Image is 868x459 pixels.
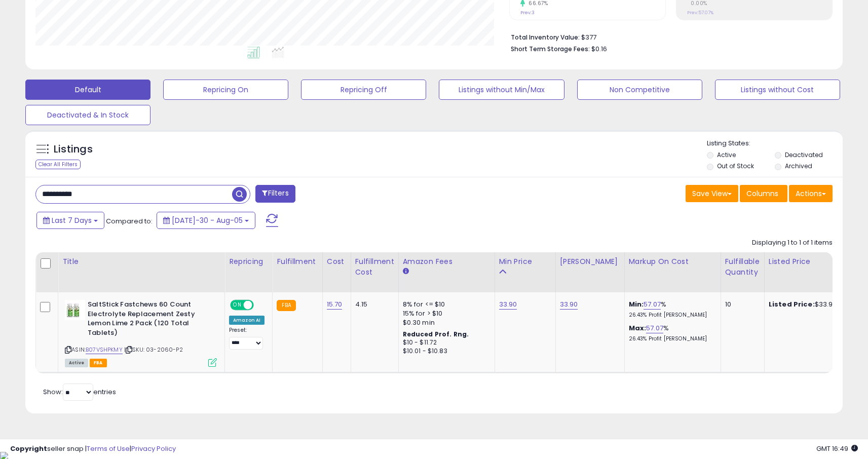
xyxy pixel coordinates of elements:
[403,330,469,338] b: Reduced Prof. Rng.
[43,387,116,397] span: Show: entries
[90,359,107,367] span: FBA
[403,267,409,276] small: Amazon Fees.
[686,185,738,202] button: Save View
[157,212,255,229] button: [DATE]-30 - Aug-05
[36,212,104,229] button: Last 7 Days
[327,256,347,267] div: Cost
[511,45,590,53] b: Short Term Storage Fees:
[629,323,647,333] b: Max:
[65,359,88,367] span: All listings currently available for purchase on Amazon
[403,256,490,267] div: Amazon Fees
[785,150,823,159] label: Deactivated
[707,139,843,148] p: Listing States:
[646,323,663,333] a: 57.07
[769,300,853,309] div: $33.90
[403,318,487,327] div: $0.30 min
[624,252,721,292] th: The percentage added to the cost of goods (COGS) that forms the calculator for Min & Max prices.
[717,162,754,170] label: Out of Stock
[577,80,702,100] button: Non Competitive
[629,300,713,319] div: %
[65,300,85,320] img: 41Jt4Iafa9L._SL40_.jpg
[591,44,607,54] span: $0.16
[25,105,150,125] button: Deactivated & In Stock
[231,301,244,310] span: ON
[355,256,394,278] div: Fulfillment Cost
[403,347,487,356] div: $10.01 - $10.83
[746,188,778,199] span: Columns
[725,256,760,278] div: Fulfillable Quantity
[439,80,564,100] button: Listings without Min/Max
[715,80,840,100] button: Listings without Cost
[35,160,81,169] div: Clear All Filters
[25,80,150,100] button: Default
[86,346,123,354] a: B07VSHPKMY
[816,444,858,453] span: 2025-08-13 16:49 GMT
[88,300,211,340] b: SaltStick Fastchews 60 Count Electrolyte Replacement Zesty Lemon Lime 2 Pack (120 Total Tablets)
[124,346,183,354] span: | SKU: 03-2060-P2
[687,10,713,16] small: Prev: 57.07%
[629,256,716,267] div: Markup on Cost
[629,312,713,319] p: 26.43% Profit [PERSON_NAME]
[65,300,217,366] div: ASIN:
[740,185,787,202] button: Columns
[277,300,295,311] small: FBA
[131,444,176,453] a: Privacy Policy
[752,238,833,248] div: Displaying 1 to 1 of 1 items
[511,30,825,43] li: $377
[717,150,736,159] label: Active
[10,444,47,453] strong: Copyright
[403,338,487,347] div: $10 - $11.72
[789,185,833,202] button: Actions
[62,256,220,267] div: Title
[255,185,295,203] button: Filters
[725,300,757,309] div: 10
[499,299,517,310] a: 33.90
[403,309,487,318] div: 15% for > $10
[327,299,343,310] a: 15.70
[355,300,391,309] div: 4.15
[769,299,815,309] b: Listed Price:
[229,316,265,325] div: Amazon AI
[229,327,265,350] div: Preset:
[644,299,661,310] a: 57.07
[560,256,620,267] div: [PERSON_NAME]
[10,444,176,454] div: seller snap | |
[629,324,713,342] div: %
[252,301,269,310] span: OFF
[87,444,130,453] a: Terms of Use
[301,80,426,100] button: Repricing Off
[511,33,580,42] b: Total Inventory Value:
[277,256,318,267] div: Fulfillment
[172,215,243,225] span: [DATE]-30 - Aug-05
[499,256,551,267] div: Min Price
[629,335,713,342] p: 26.43% Profit [PERSON_NAME]
[560,299,578,310] a: 33.90
[163,80,288,100] button: Repricing On
[52,215,92,225] span: Last 7 Days
[54,142,93,157] h5: Listings
[629,299,644,309] b: Min:
[769,256,856,267] div: Listed Price
[229,256,268,267] div: Repricing
[520,10,535,16] small: Prev: 3
[403,300,487,309] div: 8% for <= $10
[785,162,812,170] label: Archived
[106,216,153,226] span: Compared to:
